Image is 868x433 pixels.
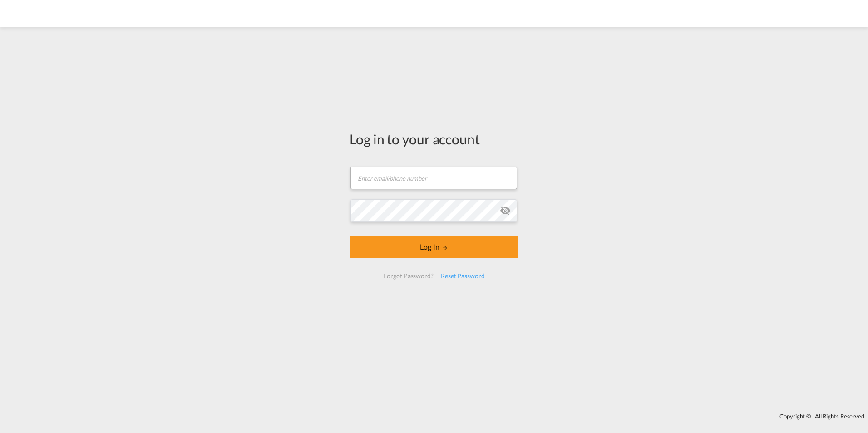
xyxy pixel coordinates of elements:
button: LOGIN [350,236,518,258]
div: Reset Password [437,268,488,284]
div: Log in to your account [350,129,518,148]
div: Forgot Password? [380,268,437,284]
input: Enter email/phone number [350,167,517,189]
md-icon: icon-eye-off [500,205,511,216]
